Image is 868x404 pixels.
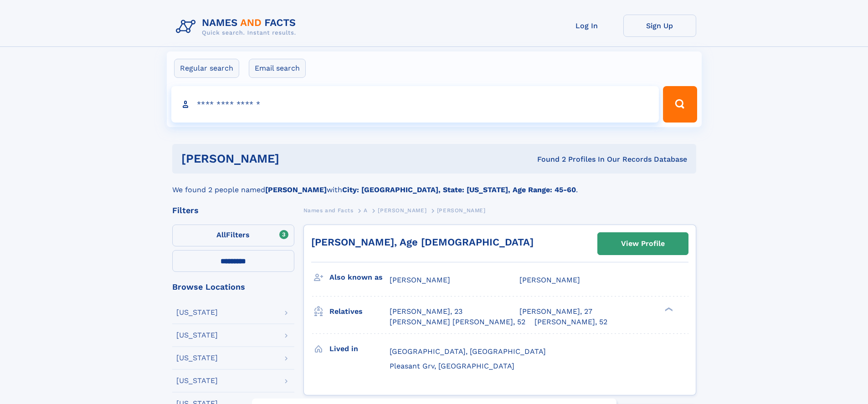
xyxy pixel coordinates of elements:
[437,207,486,214] span: [PERSON_NAME]
[176,377,218,384] div: [US_STATE]
[176,354,218,362] div: [US_STATE]
[172,283,294,291] div: Browse Locations
[176,309,218,316] div: [US_STATE]
[390,347,546,356] span: [GEOGRAPHIC_DATA], [GEOGRAPHIC_DATA]
[303,205,354,216] a: Names and Facts
[265,185,327,194] b: [PERSON_NAME]
[176,332,218,339] div: [US_STATE]
[216,230,226,239] span: All
[174,59,239,78] label: Regular search
[364,207,368,214] span: A
[311,236,534,248] a: [PERSON_NAME], Age [DEMOGRAPHIC_DATA]
[390,362,514,370] span: Pleasant Grv, [GEOGRAPHIC_DATA]
[378,207,426,214] span: [PERSON_NAME]
[378,205,426,216] a: [PERSON_NAME]
[172,206,294,215] div: Filters
[623,15,696,37] a: Sign Up
[663,307,673,312] div: ❯
[342,185,576,194] b: City: [GEOGRAPHIC_DATA], State: [US_STATE], Age Range: 45-60
[519,276,580,284] span: [PERSON_NAME]
[172,15,303,39] img: Logo Names and Facts
[329,341,390,357] h3: Lived in
[390,317,525,327] a: [PERSON_NAME] [PERSON_NAME], 52
[408,154,687,164] div: Found 2 Profiles In Our Records Database
[329,304,390,319] h3: Relatives
[329,270,390,285] h3: Also known as
[364,205,368,216] a: A
[550,15,623,37] a: Log In
[663,86,697,123] button: Search Button
[519,307,592,317] a: [PERSON_NAME], 27
[598,233,688,255] a: View Profile
[172,225,294,246] label: Filters
[171,86,659,123] input: search input
[534,317,607,327] a: [PERSON_NAME], 52
[172,174,696,195] div: We found 2 people named with .
[390,307,462,317] a: [PERSON_NAME], 23
[181,153,408,164] h1: [PERSON_NAME]
[621,233,665,254] div: View Profile
[249,59,306,78] label: Email search
[390,276,450,284] span: [PERSON_NAME]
